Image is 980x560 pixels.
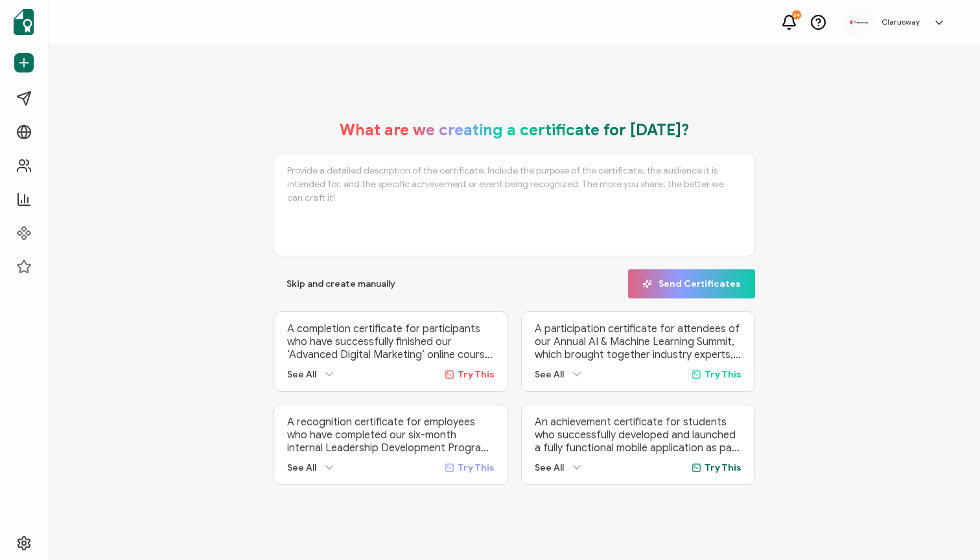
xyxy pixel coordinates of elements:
[535,416,741,454] p: An achievement certificate for students who successfully developed and launched a fully functiona...
[287,369,316,380] span: See All
[274,269,408,298] button: Skip and create manually
[458,369,495,380] span: Try This
[535,369,564,380] span: See All
[628,269,755,298] button: Send Certificates
[535,462,564,473] span: See All
[849,20,869,25] img: a5e1a1ce-846a-451b-9055-a22c98cfbf33.png
[14,9,34,35] img: sertifier-logomark-colored.svg
[705,462,741,473] span: Try This
[705,369,741,380] span: Try This
[792,10,801,19] div: 34
[535,322,741,361] p: A participation certificate for attendees of our Annual AI & Machine Learning Summit, which broug...
[287,322,494,361] p: A completion certificate for participants who have successfully finished our ‘Advanced Digital Ma...
[286,280,395,289] span: Skip and create manually
[458,462,495,473] span: Try This
[758,414,980,560] iframe: Chat Widget
[881,17,920,27] h5: Clarusway
[642,279,741,289] span: Send Certificates
[287,462,316,473] span: See All
[287,416,494,454] p: A recognition certificate for employees who have completed our six-month internal Leadership Deve...
[340,120,690,140] h1: What are we creating a certificate for [DATE]?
